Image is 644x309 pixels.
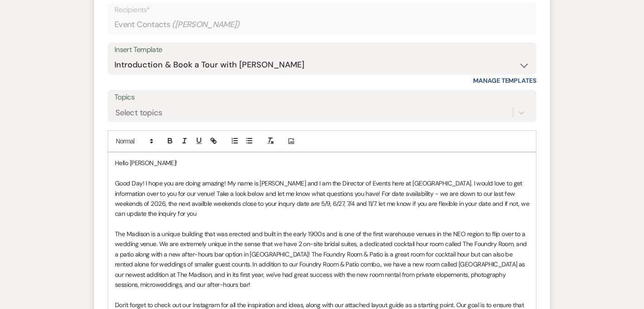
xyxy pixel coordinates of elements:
[172,19,240,31] span: ( [PERSON_NAME] )
[115,229,529,290] p: The Madison is a unique building that was erected and built in the early 1900s and is one of the ...
[115,158,529,168] p: Hello [PERSON_NAME]!
[115,178,529,219] p: Good Day! I hope you are doing amazing! My name is [PERSON_NAME] and I am the Director of Events ...
[473,76,536,85] a: Manage Templates
[114,16,530,33] div: Event Contacts
[114,43,530,57] div: Insert Template
[114,91,530,104] label: Topics
[114,4,530,16] p: Recipients*
[115,107,162,119] div: Select topics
